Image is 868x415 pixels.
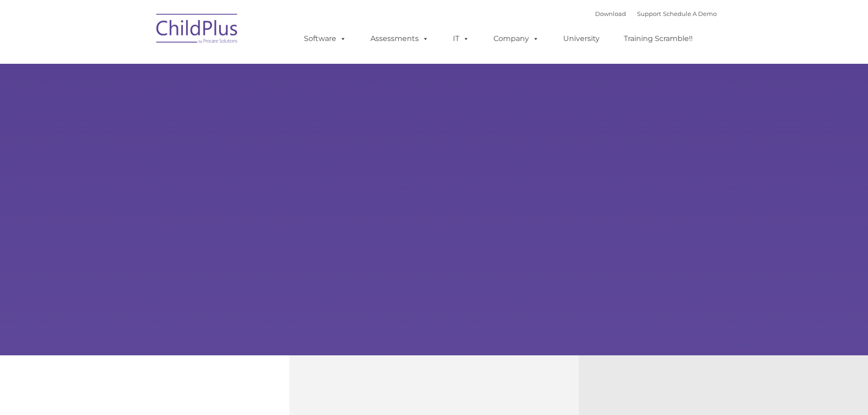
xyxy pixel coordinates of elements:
[615,30,702,48] a: Training Scramble!!
[444,30,478,48] a: IT
[361,30,438,48] a: Assessments
[595,10,626,17] a: Download
[663,10,717,17] a: Schedule A Demo
[295,30,355,48] a: Software
[554,30,609,48] a: University
[637,10,661,17] a: Support
[152,7,243,53] img: ChildPlus by Procare Solutions
[484,30,548,48] a: Company
[595,10,717,17] font: |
